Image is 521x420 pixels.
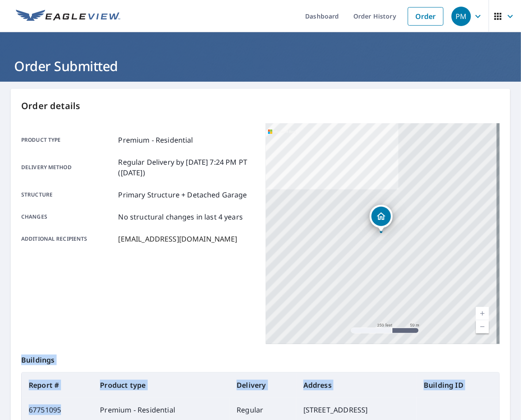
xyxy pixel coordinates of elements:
[417,373,499,397] th: Building ID
[119,157,255,178] p: Regular Delivery by [DATE] 7:24 PM PT ([DATE])
[93,373,230,397] th: Product type
[119,189,247,200] p: Primary Structure + Detached Garage
[119,234,238,244] p: [EMAIL_ADDRESS][DOMAIN_NAME]
[11,57,510,75] h1: Order Submitted
[119,135,193,145] p: Premium - Residential
[21,234,115,244] p: Additional recipients
[21,189,115,200] p: Structure
[452,7,471,26] div: PM
[21,157,115,178] p: Delivery method
[21,135,115,145] p: Product type
[296,373,417,397] th: Address
[476,307,489,320] a: Current Level 17, Zoom In
[22,373,93,397] th: Report #
[119,212,243,222] p: No structural changes in last 4 years
[21,344,500,372] p: Buildings
[21,212,115,222] p: Changes
[476,320,489,333] a: Current Level 17, Zoom Out
[21,99,500,113] p: Order details
[16,10,120,23] img: EV Logo
[230,373,296,397] th: Delivery
[408,7,444,26] a: Order
[370,205,393,232] div: Dropped pin, building 1, Residential property, 3390 NW 166th Ave Beaverton, OR 97006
